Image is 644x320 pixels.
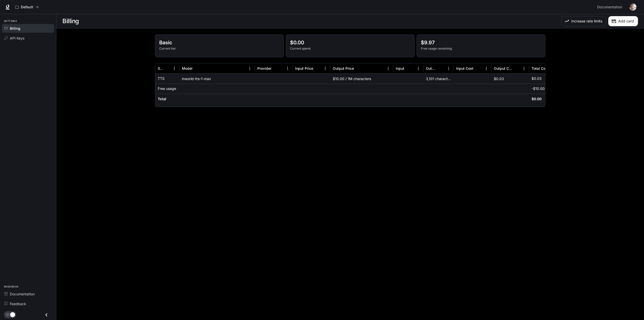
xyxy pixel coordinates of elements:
[10,312,15,317] span: Dark mode toggle
[494,66,512,70] div: Output Cost
[10,291,35,297] span: Documentation
[421,39,541,46] p: $9.97
[158,66,163,70] div: Service
[257,66,271,70] div: Provider
[2,299,54,308] a: Feedback
[330,74,393,84] div: $10.00 / 1M characters
[290,39,410,46] p: $0.00
[41,310,52,320] button: Close drawer
[482,65,490,72] button: Menu
[158,96,166,101] h6: Total
[628,2,638,12] button: User avatar
[171,65,178,72] button: Menu
[474,65,481,72] button: Sort
[491,74,529,84] div: $0.03
[426,66,437,70] div: Output
[608,16,638,26] button: Add card
[272,65,279,72] button: Sort
[179,74,255,84] div: inworld-tts-1-max
[629,4,636,11] img: User avatar
[405,65,412,72] button: Sort
[246,65,254,72] button: Menu
[321,65,329,72] button: Menu
[10,301,26,306] span: Feedback
[290,46,410,51] p: Current spend
[158,86,176,91] p: Free usage
[532,96,542,101] h6: $0.00
[333,66,354,70] div: Output Price
[456,66,473,70] div: Input Cost
[437,65,445,72] button: Sort
[421,46,541,51] p: Free usage remaining
[2,290,54,298] a: Documentation
[21,5,33,9] p: Default
[597,4,622,10] span: Documentation
[423,74,454,84] div: 3,101 characters
[182,66,192,70] div: Model
[532,86,545,91] p: -$10.00
[595,2,626,12] a: Documentation
[10,35,24,41] span: API Keys
[159,46,279,51] p: Current tier
[2,24,54,33] a: Billing
[284,65,291,72] button: Menu
[354,65,362,72] button: Sort
[314,65,321,72] button: Sort
[513,65,520,72] button: Sort
[159,39,279,46] p: Basic
[163,65,171,72] button: Sort
[520,65,528,72] button: Menu
[396,66,404,70] div: Input
[445,65,452,72] button: Menu
[532,66,549,70] div: Total Cost
[415,65,422,72] button: Menu
[532,76,542,81] p: $0.03
[384,65,392,72] button: Menu
[193,65,200,72] button: Sort
[158,76,165,81] p: TTS
[2,34,54,43] a: API Keys
[13,2,41,12] button: All workspaces
[295,66,313,70] div: Input Price
[62,16,79,26] h1: Billing
[561,16,606,26] button: Increase rate limits
[10,26,20,31] span: Billing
